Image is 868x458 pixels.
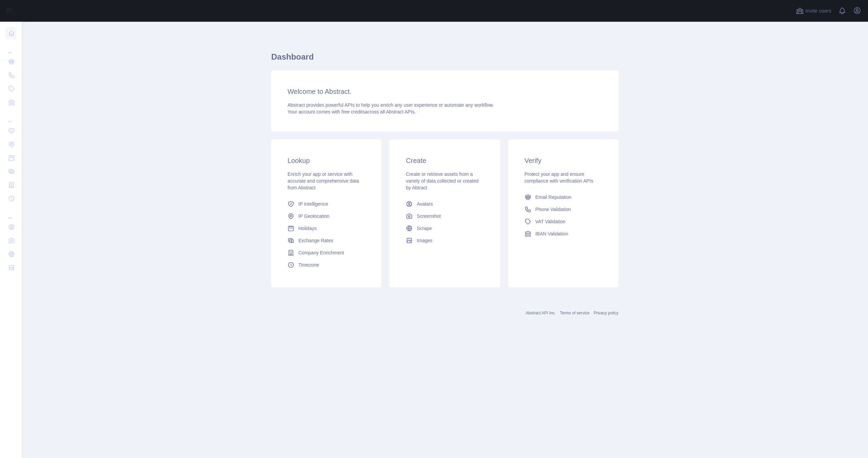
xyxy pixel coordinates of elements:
[5,41,16,54] div: ...
[403,198,486,210] a: Avatars
[406,171,478,190] span: Create or retrieve assets from a variety of data collected or created by Abtract
[417,213,441,220] span: Screenshot
[298,237,333,244] span: Exchange Rates
[805,7,831,15] span: Invite users
[560,311,589,315] a: Terms of service
[417,237,432,244] span: Images
[417,225,432,232] span: Scrape
[298,262,319,268] span: Timezone
[341,109,365,114] span: free credits
[285,234,368,247] a: Exchange Rates
[288,87,602,96] h3: Welcome to Abstract.
[288,109,416,114] span: Your account comes with across all Abstract APIs.
[5,206,16,220] div: ...
[298,225,317,232] span: Holidays
[403,222,486,234] a: Scrape
[298,213,330,220] span: IP Geolocation
[288,171,359,190] span: Enrich your app or service with accurate and comprehensive data from Abstract
[285,198,368,210] a: IP Intelligence
[5,110,16,123] div: ...
[522,215,605,228] a: VAT Validation
[522,191,605,203] a: Email Reputation
[794,5,833,16] button: Invite users
[535,218,566,225] span: VAT Validation
[526,311,556,315] a: Abstract API Inc.
[285,247,368,259] a: Company Enrichment
[535,230,568,237] span: IBAN Validation
[285,259,368,271] a: Timezone
[285,222,368,234] a: Holidays
[525,156,602,165] h3: Verify
[403,210,486,222] a: Screenshot
[271,51,618,68] h1: Dashboard
[403,234,486,247] a: Images
[535,194,572,201] span: Email Reputation
[417,201,433,207] span: Avatars
[288,102,494,108] span: Abstract provides powerful APIs to help you enrich any user experience or automate any workflow.
[288,156,365,165] h3: Lookup
[406,156,484,165] h3: Create
[522,203,605,215] a: Phone Validation
[298,201,328,207] span: IP Intelligence
[298,249,344,256] span: Company Enrichment
[525,171,593,184] span: Protect your app and ensure compliance with verification APIs
[535,206,571,213] span: Phone Validation
[594,311,618,315] a: Privacy policy
[522,228,605,240] a: IBAN Validation
[285,210,368,222] a: IP Geolocation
